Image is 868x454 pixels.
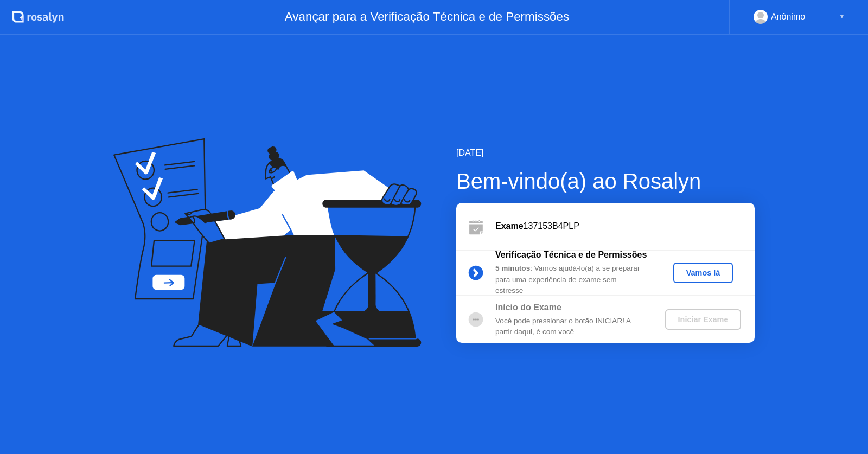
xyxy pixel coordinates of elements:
div: Você pode pressionar o botão INICIAR! A partir daqui, é com você [495,316,652,338]
div: Iniciar Exame [669,315,737,324]
div: Bem-vindo(a) ao Rosalyn [456,165,755,197]
b: 5 minutos [495,264,530,272]
button: Iniciar Exame [665,309,742,330]
b: Início do Exame [495,303,561,312]
div: Anônimo [771,10,805,24]
div: Vamos lá [678,268,729,277]
b: Exame [495,221,524,231]
div: 137153B4PLP [495,220,755,233]
div: ▼ [839,10,845,24]
div: : Vamos ajudá-lo(a) a se preparar para uma experiência de exame sem estresse [495,263,652,296]
div: [DATE] [456,146,755,159]
b: Verificação Técnica e de Permissões [495,250,647,259]
button: Vamos lá [673,263,733,283]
